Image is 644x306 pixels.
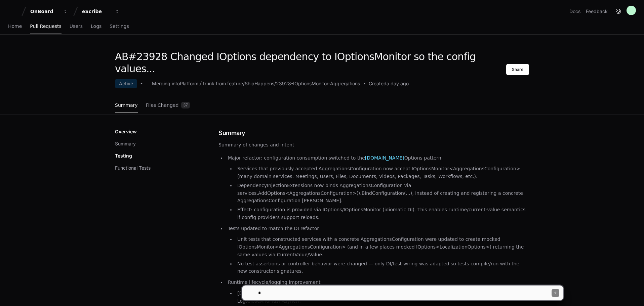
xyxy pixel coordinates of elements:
div: Merging into [152,80,180,87]
a: Logs [91,19,102,34]
a: Docs [569,8,580,15]
button: Share [506,64,529,75]
div: eScribe [82,8,111,15]
div: OnBoard [30,8,59,15]
p: Testing [115,152,132,159]
span: Pull Requests [30,24,61,28]
p: Tests updated to match the DI refactor [228,225,529,232]
li: DependencyInjectionExtensions now binds AggregationsConfiguration via services.AddOptions<Aggrega... [235,182,529,205]
span: Files Changed [146,103,179,107]
a: Home [8,19,22,34]
a: Settings [110,19,129,34]
li: Unit tests that constructed services with a concrete AggregationsConfiguration were updated to cr... [235,235,529,258]
button: OnBoard [28,5,71,17]
p: Runtime lifecycle/logging improvement [228,278,529,286]
a: Users [70,19,83,34]
div: Active [115,79,137,88]
li: Effect: configuration is provided via IOptions/IOptionsMonitor (idiomatic DI). This enables runti... [235,206,529,221]
li: Services that previously accepted AggregationsConfiguration now accept IOptionsMonitor<Aggregatio... [235,165,529,180]
div: Platform [180,80,198,87]
button: Functional Tests [115,165,151,171]
h1: AB#23928 Changed IOptions dependency to IOptionsMonitor so the config values... [115,51,506,75]
li: [DOMAIN_NAME]() replaced with await app.RunAsync(), and Log.CloseAndFlush() replaced with await L... [235,290,529,305]
span: Logs [91,24,102,28]
div: trunk from feature/ShipHappens/23928-IOptionsMonitor-Aggregations [203,80,360,87]
span: Settings [110,24,129,28]
li: No test assertions or controller behavior were changed — only DI/test wiring was adapted so tests... [235,260,529,275]
span: Created [369,80,387,87]
span: 37 [181,102,190,108]
span: Summary [115,103,138,107]
h1: Summary [218,128,529,138]
span: Home [8,24,22,28]
p: Overview [115,128,137,135]
span: a day ago [387,80,409,87]
a: Pull Requests [30,19,61,34]
button: Feedback [586,8,608,15]
a: [DOMAIN_NAME] [365,155,404,161]
p: Summary of changes and intent [218,141,529,149]
button: Summary [115,140,136,147]
p: Major refactor: configuration consumption switched to the Options pattern [228,154,529,162]
span: Users [70,24,83,28]
button: eScribe [79,5,122,17]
